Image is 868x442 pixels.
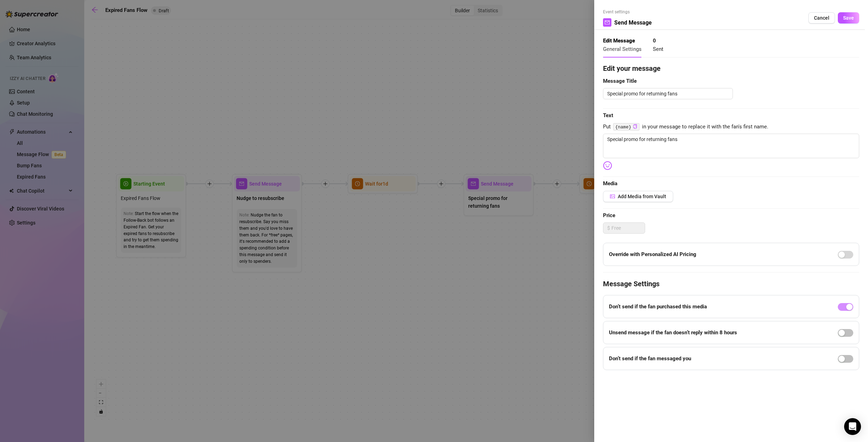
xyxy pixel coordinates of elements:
[603,212,615,219] strong: Price
[609,251,696,257] strong: Override with Personalized AI Pricing
[603,279,859,289] h4: Message Settings
[843,15,854,21] span: Save
[603,191,673,202] button: Add Media from Vault
[653,38,656,44] strong: 0
[603,78,637,84] strong: Message Title
[614,18,652,27] span: Send Message
[603,38,635,44] strong: Edit Message
[603,180,617,187] strong: Media
[613,123,640,130] code: {name}
[603,161,612,170] img: svg%3e
[611,223,645,233] input: Free
[633,124,637,129] span: copy
[814,15,829,21] span: Cancel
[603,134,859,158] textarea: Special promo for returning fans
[603,64,661,73] strong: Edit your message
[603,112,613,119] strong: Text
[609,329,737,336] strong: Unsend message if the fan doesn’t reply within 8 hours
[609,355,691,362] strong: Don’t send if the fan messaged you
[808,12,835,24] button: Cancel
[603,46,642,52] span: General Settings
[633,124,637,129] button: Click to Copy
[610,194,615,199] span: picture
[609,303,707,310] strong: Don’t send if the fan purchased this media
[618,194,666,199] span: Add Media from Vault
[603,123,859,131] span: Put in your message to replace it with the fan's first name.
[605,20,610,25] span: mail
[844,418,861,435] div: Open Intercom Messenger
[603,9,652,15] span: Event settings
[603,88,733,99] textarea: Special promo for returning fans
[838,12,859,24] button: Save
[653,46,663,52] span: Sent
